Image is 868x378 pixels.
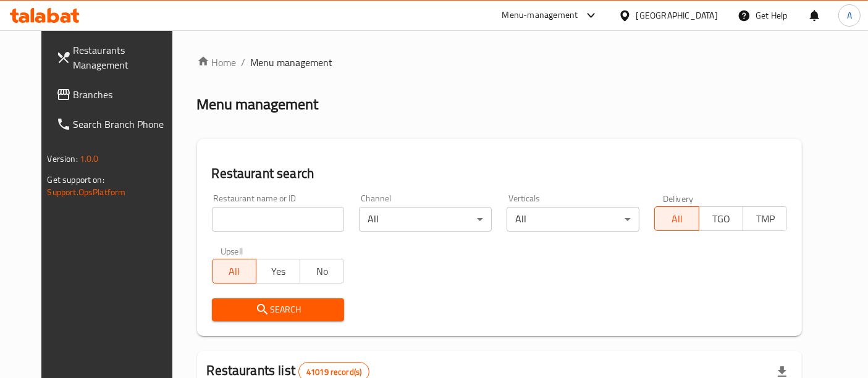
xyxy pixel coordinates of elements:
[507,207,639,232] div: All
[242,55,246,70] li: /
[660,210,694,228] span: All
[46,35,187,80] a: Restaurants Management
[74,87,177,102] span: Branches
[74,43,177,72] span: Restaurants Management
[48,151,78,167] span: Version:
[704,210,738,228] span: TGO
[212,298,345,321] button: Search
[221,246,243,255] label: Upsell
[46,109,187,139] a: Search Branch Phone
[699,206,743,231] button: TGO
[261,262,295,280] span: Yes
[80,151,99,167] span: 1.0.0
[197,55,237,70] a: Home
[48,172,104,188] span: Get support on:
[305,262,339,280] span: No
[299,366,369,378] span: 41019 record(s)
[74,117,177,132] span: Search Branch Phone
[212,164,788,183] h2: Restaurant search
[847,9,852,22] span: A
[359,207,492,232] div: All
[212,207,345,232] input: Search for restaurant name or ID..
[256,259,300,283] button: Yes
[251,55,333,70] span: Menu management
[636,9,718,22] div: [GEOGRAPHIC_DATA]
[48,184,126,200] a: Support.OpsPlatform
[197,94,319,114] h2: Menu management
[654,206,699,231] button: All
[743,206,787,231] button: TMP
[217,262,251,280] span: All
[502,8,578,23] div: Menu-management
[197,55,803,70] nav: breadcrumb
[222,302,335,317] span: Search
[46,80,187,109] a: Branches
[663,194,694,203] label: Delivery
[748,210,782,228] span: TMP
[300,259,344,283] button: No
[212,259,256,283] button: All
